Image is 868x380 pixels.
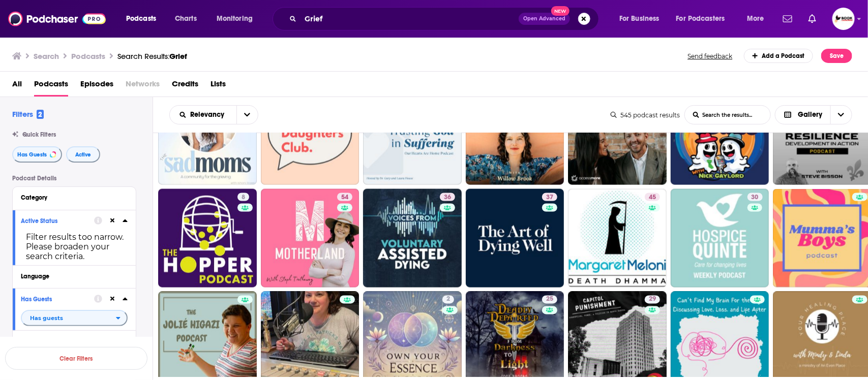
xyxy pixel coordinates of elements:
[12,109,44,119] h2: Filters
[168,11,203,27] a: Charts
[440,193,455,201] a: 36
[645,193,660,201] a: 45
[126,76,160,97] span: Networks
[21,191,128,204] button: Category
[119,11,169,27] button: open menu
[66,146,100,163] button: Active
[172,76,198,97] a: Credits
[117,51,187,61] a: Search Results:Grief
[542,193,557,201] a: 37
[523,16,565,21] span: Open Advanced
[551,6,570,16] span: New
[191,111,228,118] span: Relevancy
[363,189,462,288] a: 36
[80,76,113,97] a: Episodes
[126,12,156,26] span: Podcasts
[446,295,450,305] span: 2
[21,293,94,305] button: Has Guests
[649,193,656,203] span: 45
[22,131,56,138] span: Quick Filters
[804,10,820,27] a: Show notifications dropdown
[21,310,128,326] button: open menu
[301,11,519,27] input: Search podcasts, credits, & more...
[34,51,59,61] h3: Search
[671,189,769,288] a: 30
[21,270,128,282] button: Language
[568,189,667,288] a: 45
[236,106,258,124] button: open menu
[17,152,47,157] span: Has Guests
[21,194,121,201] div: Category
[209,11,266,27] button: open menu
[158,189,257,288] a: 8
[37,110,44,119] span: 2
[568,87,667,185] a: 58
[12,175,136,182] p: Podcast Details
[75,152,91,157] span: Active
[12,76,22,97] a: All
[519,13,570,25] button: Open AdvancedNew
[5,347,147,370] button: Clear Filters
[363,87,462,185] a: 35
[670,11,740,27] button: open menu
[337,193,352,201] a: 54
[832,8,855,30] span: Logged in as BookLaunchers
[282,7,609,30] div: Search podcasts, credits, & more...
[261,189,360,288] a: 54
[832,8,855,30] button: Show profile menu
[21,296,87,303] div: Has Guests
[237,193,249,201] a: 8
[34,76,68,97] a: Podcasts
[341,193,348,203] span: 54
[798,111,822,118] span: Gallery
[649,295,656,305] span: 29
[21,214,94,227] button: Active Status
[821,49,852,63] button: Save
[546,193,553,203] span: 37
[779,10,796,27] a: Show notifications dropdown
[466,189,564,288] a: 37
[611,111,680,119] div: 545 podcast results
[747,193,763,201] a: 30
[21,217,87,225] div: Active Status
[169,105,258,124] h2: Choose List sort
[740,11,777,27] button: open menu
[671,87,769,185] a: 35
[30,315,63,321] span: Has guests
[676,12,725,26] span: For Podcasters
[466,87,564,185] a: 25
[775,105,853,124] button: Choose View
[21,310,128,326] h2: filter dropdown
[211,76,226,97] a: Lists
[242,193,245,203] span: 8
[546,295,553,305] span: 25
[175,12,197,26] span: Charts
[744,49,814,63] a: Add a Podcast
[752,193,759,203] span: 30
[71,51,105,61] h3: Podcasts
[542,296,557,304] a: 25
[12,146,62,163] button: Has Guests
[444,193,451,203] span: 36
[685,52,736,60] button: Send feedback
[261,87,360,185] a: 28
[170,111,236,118] button: open menu
[442,296,454,304] a: 2
[832,8,855,30] img: User Profile
[21,232,128,261] div: Filter results too narrow. Please broaden your search criteria.
[117,51,187,61] div: Search Results:
[612,11,672,27] button: open menu
[645,296,660,304] a: 29
[158,87,257,185] a: 6
[8,9,106,28] img: Podchaser - Follow, Share and Rate Podcasts
[21,335,128,347] button: Brand Safety & Suitability
[21,273,121,280] div: Language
